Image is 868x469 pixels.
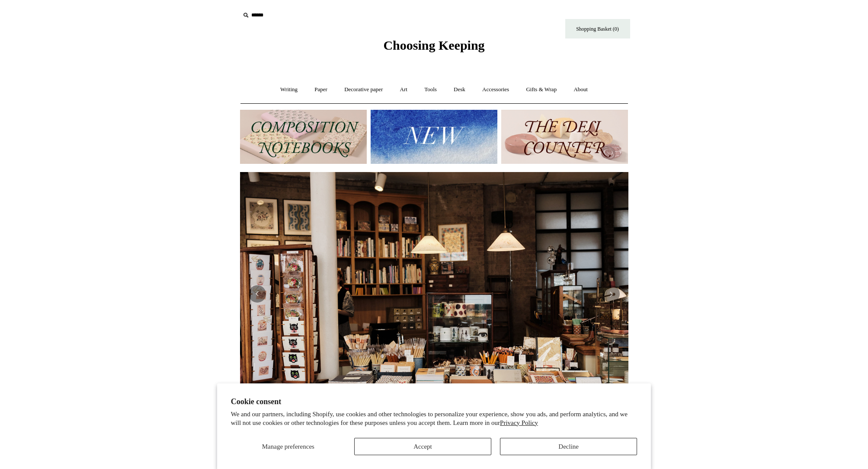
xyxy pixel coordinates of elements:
[231,438,346,455] button: Manage preferences
[474,78,517,101] a: Accessories
[416,78,445,101] a: Tools
[602,285,620,303] button: Next
[249,285,266,303] button: Previous
[336,78,391,101] a: Decorative paper
[446,78,473,101] a: Desk
[383,38,484,52] span: Choosing Keeping
[231,397,637,406] h2: Cookie consent
[307,78,335,101] a: Paper
[262,443,314,450] span: Manage preferences
[240,172,628,416] img: 20250131 INSIDE OF THE SHOP.jpg__PID:b9484a69-a10a-4bde-9e8d-1408d3d5e6ad
[371,110,497,164] img: New.jpg__PID:f73bdf93-380a-4a35-bcfe-7823039498e1
[500,438,637,455] button: Decline
[500,419,538,426] a: Privacy Policy
[240,110,367,164] img: 202302 Composition ledgers.jpg__PID:69722ee6-fa44-49dd-a067-31375e5d54ec
[231,410,637,427] p: We and our partners, including Shopify, use cookies and other technologies to personalize your ex...
[272,78,305,101] a: Writing
[565,19,630,38] a: Shopping Basket (0)
[354,438,491,455] button: Accept
[518,78,564,101] a: Gifts & Wrap
[392,78,415,101] a: Art
[383,45,484,51] a: Choosing Keeping
[566,78,596,101] a: About
[501,110,628,164] img: The Deli Counter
